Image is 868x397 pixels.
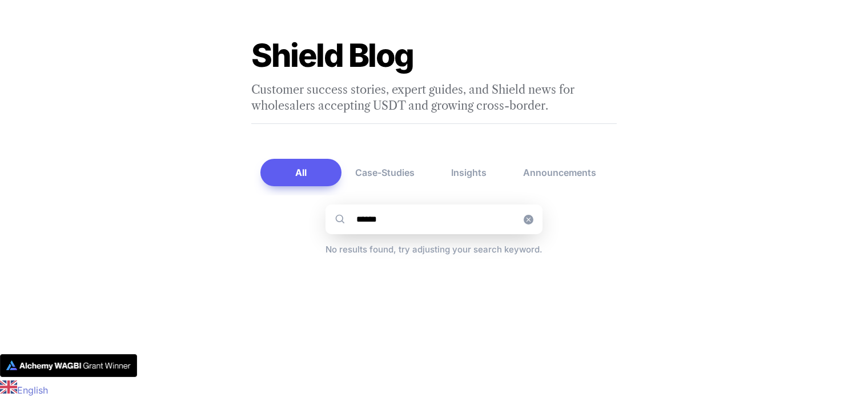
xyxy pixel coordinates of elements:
span: Customer success stories, expert guides, and Shield news for wholesalers accepting USDT and growi... [251,83,577,113]
button: Insights [428,159,509,186]
button: Case-Studies [344,159,426,186]
span: Shield Blog [251,36,413,75]
button: All [260,159,341,186]
button: Announcements [512,159,608,186]
div: No results found , try adjusting your search keyword . [325,243,542,256]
